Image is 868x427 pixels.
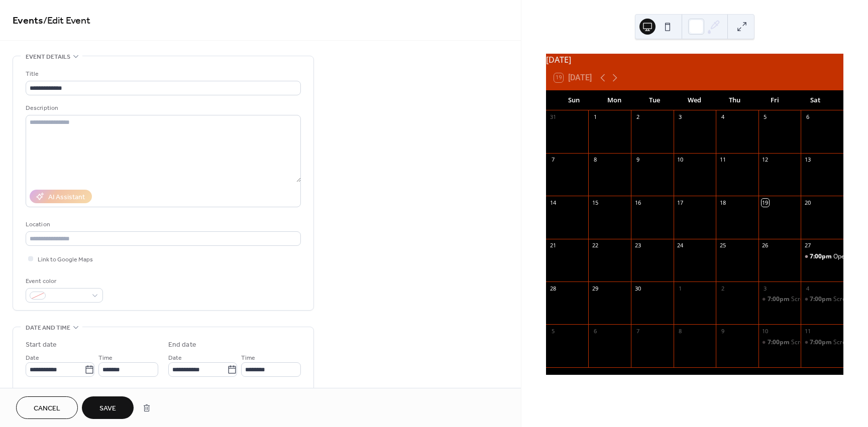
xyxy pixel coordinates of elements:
[549,156,557,164] div: 7
[795,90,835,110] div: Sat
[762,156,769,164] div: 12
[677,242,684,249] div: 24
[762,199,769,206] div: 19
[768,338,791,347] span: 7:00pm
[16,396,78,419] button: Cancel
[810,338,833,347] span: 7:00pm
[241,353,255,363] span: Time
[762,327,769,335] div: 10
[810,252,833,261] span: 7:00pm
[26,69,299,79] div: Title
[38,254,93,265] span: Link to Google Maps
[591,327,599,335] div: 6
[634,113,641,121] div: 2
[634,199,641,206] div: 16
[791,295,866,304] div: Screamin Acres Season 14
[804,284,811,292] div: 4
[26,219,299,230] div: Location
[591,199,599,206] div: 15
[13,11,43,31] a: Events
[34,403,60,414] span: Cancel
[677,113,684,121] div: 3
[554,90,594,110] div: Sun
[549,327,557,335] div: 5
[755,90,795,110] div: Fri
[758,295,801,304] div: Screamin Acres Season 14
[719,199,726,206] div: 18
[26,276,101,287] div: Event color
[675,90,715,110] div: Wed
[804,199,811,206] div: 20
[719,327,726,335] div: 9
[801,252,843,261] div: Opening Night
[26,353,39,363] span: Date
[591,156,599,164] div: 8
[719,156,726,164] div: 11
[634,327,641,335] div: 7
[43,11,90,31] span: / Edit Event
[634,90,675,110] div: Tue
[762,242,769,249] div: 26
[98,353,113,363] span: Time
[546,54,843,66] div: [DATE]
[26,323,70,333] span: Date and time
[758,338,801,347] div: Screamin Acres Season 14
[804,242,811,249] div: 27
[768,295,791,304] span: 7:00pm
[168,353,182,363] span: Date
[634,156,641,164] div: 9
[715,90,755,110] div: Thu
[677,156,684,164] div: 10
[719,284,726,292] div: 2
[549,199,557,206] div: 14
[762,284,769,292] div: 3
[26,52,70,62] span: Event details
[591,113,599,121] div: 1
[801,338,843,347] div: Screamin Acres Season 14
[549,284,557,292] div: 28
[26,340,57,350] div: Start date
[634,242,641,249] div: 23
[677,327,684,335] div: 8
[26,103,299,113] div: Description
[801,295,843,304] div: Screamin Acres Season 14
[719,113,726,121] div: 4
[762,113,769,121] div: 5
[634,284,641,292] div: 30
[168,340,196,350] div: End date
[591,284,599,292] div: 29
[677,284,684,292] div: 1
[594,90,634,110] div: Mon
[99,403,116,414] span: Save
[804,156,811,164] div: 13
[591,242,599,249] div: 22
[804,327,811,335] div: 11
[82,396,134,419] button: Save
[677,199,684,206] div: 17
[719,242,726,249] div: 25
[549,242,557,249] div: 21
[810,295,833,304] span: 7:00pm
[804,113,811,121] div: 6
[791,338,866,347] div: Screamin Acres Season 14
[549,113,557,121] div: 31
